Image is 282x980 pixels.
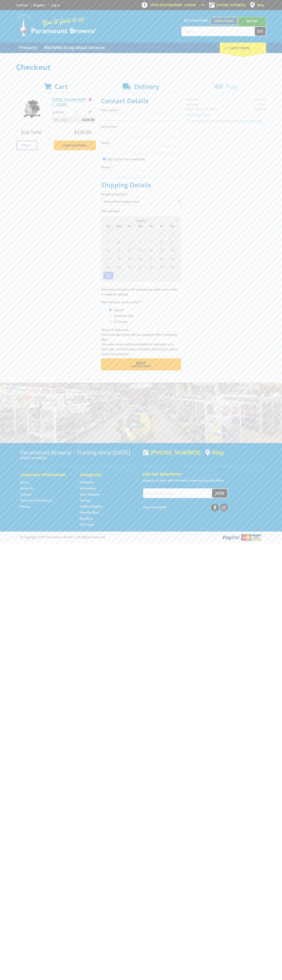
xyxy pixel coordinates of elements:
a: Go to the About Us page [20,486,33,490]
a: Keep Shopping [54,141,96,150]
span: Set your store [181,17,210,24]
select: Please select a shipping method. [101,198,181,205]
a: Go to the Wheelie Bins page [80,510,99,515]
a: Mount [PERSON_NAME] [238,17,266,32]
img: PETROL VOLUME PUMP 1" (25MM) [20,97,44,121]
a: Go to the Skip Bins page [80,516,93,521]
h5: Categories [80,472,131,477]
a: View a map of Gepps Cross location [205,449,224,456]
input: Please enter your email address. [101,146,181,153]
span: 30 [135,229,146,237]
span: 16 [167,246,178,254]
span: 31 [103,271,113,279]
span: Confirm order [110,365,172,368]
p: Keep up to date with the latest news and special offers. [143,478,262,483]
span: 15 [157,246,167,254]
span: 13 [135,246,146,254]
span: 6 [167,271,178,279]
div: Cart [220,43,266,53]
a: Go to the Privacy page [20,504,30,509]
label: Phone [101,165,181,170]
button: Join [212,489,227,498]
span: 24 [103,263,113,271]
input: Please enter your telephone number. [101,171,181,178]
a: PETROL VOLUME PUMP 1" (25MM) [52,97,86,106]
p: $235.00 [52,110,74,115]
span: 12 [125,246,135,254]
span: 14 [146,246,156,254]
h2: Contact Details [101,97,181,105]
h2: Shipping Details [101,181,181,189]
span: 23 [167,254,178,263]
a: Print [16,141,37,150]
span: [DATE] [136,219,146,223]
h5: Join our Newsletter [143,471,262,477]
a: Go to the Steel Supplies page [80,492,100,496]
span: 19 [125,254,135,263]
span: 27 [135,263,146,271]
span: 21 [146,254,156,263]
span: Sub Total [21,129,42,135]
input: Please select who will pick up the order. [109,320,112,323]
span: Mo [114,223,124,229]
span: 30 [167,263,178,271]
input: Please enter your first name. [101,114,181,121]
span: Sa [167,223,178,229]
a: Go to the BROWNS Scrap Metal Services page [41,43,108,53]
label: Who will pick up the order? [101,300,181,304]
span: 11 [114,246,124,254]
img: PayPal, Mastercard, Visa accepted [222,534,262,541]
h3: Paramount Browns' - Trading since [DATE] [20,449,139,456]
span: Cart [55,82,68,91]
label: First name [101,108,181,113]
span: 2 [125,271,135,279]
span: 27 [103,229,113,237]
input: Please select who will pick up the order. [109,309,112,311]
span: $235.00 [74,129,91,135]
span: Su [103,223,113,229]
a: Go to the Hardware page [80,480,94,484]
span: 6 [135,238,146,246]
span: Th [146,223,156,229]
span: 17 [103,254,113,263]
label: Myself [112,307,125,313]
button: Go [255,27,266,36]
span: Tu [125,223,135,229]
span: 25 [114,263,124,271]
label: Shipping Method [101,192,181,197]
span: 28 [146,263,156,271]
a: Go to the Products page [16,43,40,53]
em: Photo ID Required. Non-preorder items will be available after 5 working days Pre-order items will... [101,328,177,356]
input: Search [182,27,255,36]
input: Your email address [144,489,212,498]
span: 1 [157,229,167,237]
a: Gepps Cross [210,17,238,25]
span: 5 [125,238,135,246]
span: 28 [114,229,124,237]
span: 2 [167,229,178,237]
label: Last name [101,124,181,129]
a: Go to the Machinery page [80,486,95,490]
a: Go to the Timber Supplies page [80,504,103,509]
div: [PHONE_NUMBER] [143,449,201,456]
span: 29 [157,263,167,271]
a: Go to the Terms and Conditions page [20,498,52,503]
span: 4 [114,238,124,246]
label: Pick Up Date [101,209,181,213]
a: Go to the Gift Cards page [80,522,94,527]
img: Paramount Browns' [16,14,97,36]
span: 8 [157,238,167,246]
span: 8:00am - 5:00pm [170,3,196,7]
a: Go to the Contact page [20,492,32,496]
label: A Courier [112,318,129,325]
span: Fr [157,223,167,229]
span: Next [136,360,146,366]
span: OPEN [DATE] [150,3,196,7]
label: Someone Else [112,312,135,319]
a: Go to the Contact page [16,3,28,7]
span: 10 [103,246,113,254]
span: $235.00 [82,117,94,123]
h1: Checkout [16,63,266,71]
span: 3 [103,238,113,246]
span: (1 item) [236,45,250,50]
